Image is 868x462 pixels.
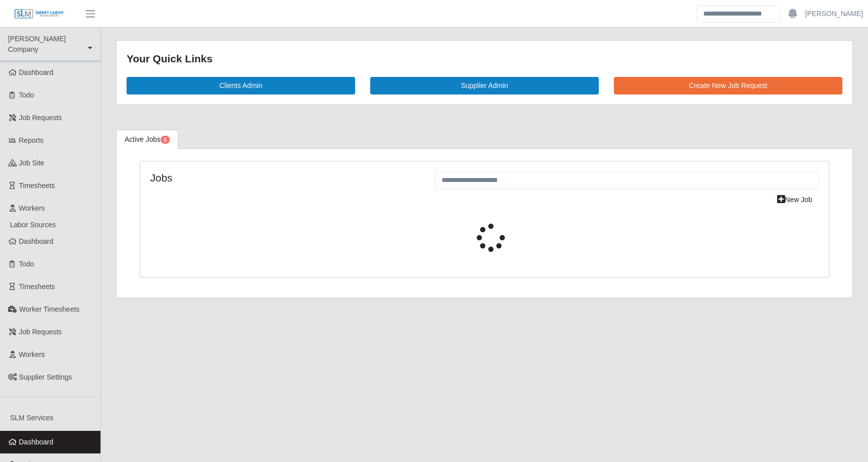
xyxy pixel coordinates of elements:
[127,51,842,67] div: Your Quick Links
[370,77,599,95] a: Supplier Admin
[10,414,53,422] span: SLM Services
[161,136,170,144] span: Pending Jobs
[19,204,45,212] span: Workers
[19,283,55,291] span: Timesheets
[150,171,420,184] h4: Jobs
[19,159,45,167] span: job site
[19,438,54,446] span: Dashboard
[19,237,54,245] span: Dashboard
[771,191,819,209] a: New Job
[19,373,72,381] span: Supplier Settings
[10,221,56,229] span: Labor Sources
[19,114,62,122] span: Job Requests
[19,68,54,76] span: Dashboard
[697,5,780,23] input: Search
[19,260,34,268] span: Todo
[19,136,44,144] span: Reports
[19,91,34,99] span: Todo
[614,77,842,95] a: Create New Job Request
[19,305,79,313] span: Worker Timesheets
[19,181,55,190] span: Timesheets
[805,9,863,19] a: [PERSON_NAME]
[14,9,64,20] img: SLM Logo
[19,328,62,336] span: Job Requests
[127,77,355,95] a: Clients Admin
[19,350,45,358] span: Workers
[116,130,178,149] a: Active Jobs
